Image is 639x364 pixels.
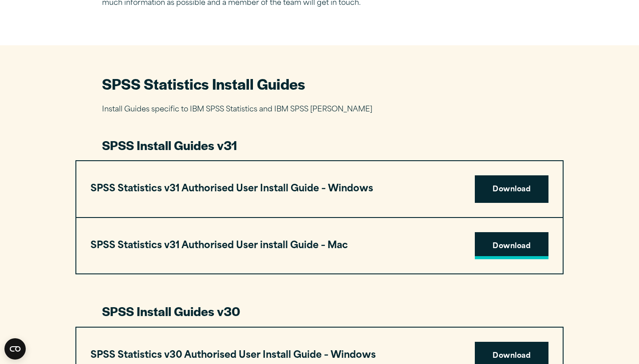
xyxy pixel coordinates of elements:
a: Download [475,232,548,260]
h3: SPSS Install Guides v31 [102,137,537,154]
h3: SPSS Statistics v31 Authorised User Install Guide – Windows [91,181,373,198]
h3: SPSS Statistics v31 Authorised User install Guide – Mac [91,237,348,254]
p: Install Guides specific to IBM SPSS Statistics and IBM SPSS [PERSON_NAME] [102,103,537,116]
h3: SPSS Statistics v30 Authorised User Install Guide – Windows [91,347,376,364]
h2: SPSS Statistics Install Guides [102,74,537,94]
button: Open CMP widget [4,338,26,360]
a: Download [475,175,548,203]
h3: SPSS Install Guides v30 [102,303,537,320]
